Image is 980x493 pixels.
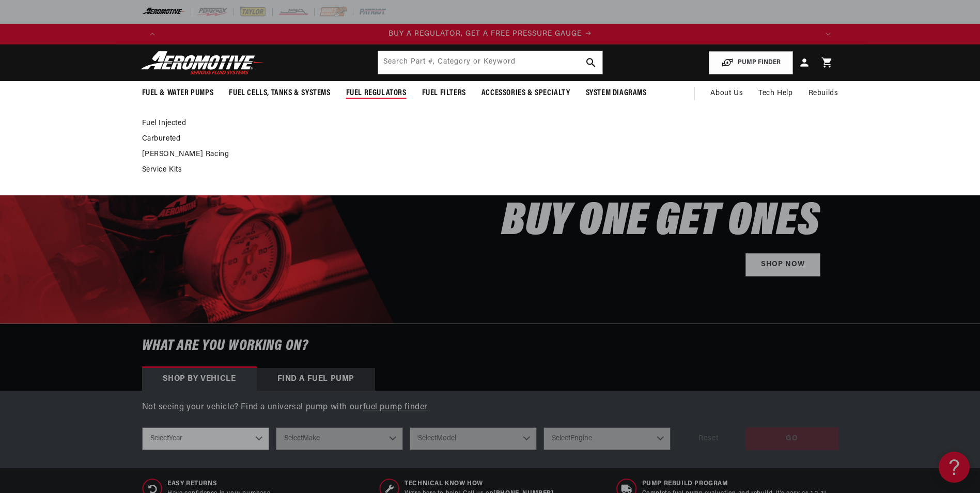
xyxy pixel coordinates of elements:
[502,162,820,243] h2: SHOP SEPTEMBER BUY ONE GET ONES
[338,81,414,105] summary: Fuel Regulators
[745,253,820,276] a: Shop Now
[163,28,818,40] a: BUY A REGULATOR, GET A FREE PRESSURE GAUGE
[229,88,330,99] span: Fuel Cells, Tanks & Systems
[474,81,578,105] summary: Accessories & Specialty
[388,30,582,38] span: BUY A REGULATOR, GET A FREE PRESSURE GAUGE
[818,24,838,44] button: Translation missing: en.sections.announcements.next_announcement
[257,368,376,391] div: Find a Fuel Pump
[142,401,838,414] p: Not seeing your vehicle? Find a universal pump with our
[116,324,864,368] h6: What are you working on?
[703,81,751,106] a: About Us
[414,81,474,105] summary: Fuel Filters
[142,88,214,99] span: Fuel & Water Pumps
[142,24,163,44] button: Translation missing: en.sections.announcements.previous_announcement
[142,119,828,128] a: Fuel Injected
[142,427,269,450] select: Year
[134,81,222,105] summary: Fuel & Water Pumps
[163,28,818,40] div: Announcement
[808,88,838,99] span: Rebuilds
[578,81,655,105] summary: System Diagrams
[142,150,828,159] a: [PERSON_NAME] Racing
[142,165,828,175] a: Service Kits
[346,88,407,99] span: Fuel Regulators
[580,51,602,74] button: search button
[481,88,570,99] span: Accessories & Specialty
[543,427,671,450] select: Engine
[167,480,272,488] span: Easy Returns
[758,88,792,99] span: Tech Help
[378,51,602,74] input: Search by Part Number, Category or Keyword
[709,51,793,74] button: PUMP FINDER
[221,81,338,105] summary: Fuel Cells, Tanks & Systems
[801,81,846,106] summary: Rebuilds
[751,81,800,106] summary: Tech Help
[142,368,257,391] div: Shop by vehicle
[163,28,818,40] div: 1 of 4
[710,89,743,97] span: About Us
[405,480,553,488] span: Technical Know How
[642,480,827,488] span: Pump Rebuild program
[363,403,428,411] a: fuel pump finder
[142,134,828,144] a: Carbureted
[116,24,864,44] slideshow-component: Translation missing: en.sections.announcements.announcement_bar
[410,427,537,450] select: Model
[586,88,647,99] span: System Diagrams
[138,51,267,75] img: Aeromotive
[276,427,403,450] select: Make
[422,88,466,99] span: Fuel Filters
